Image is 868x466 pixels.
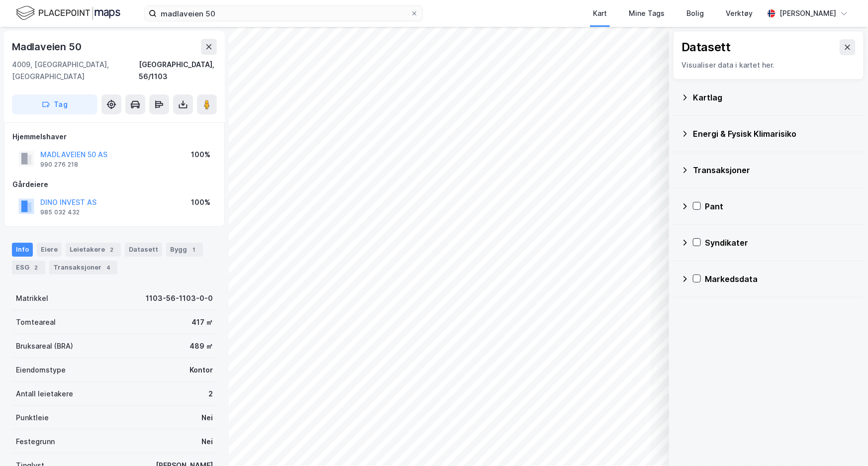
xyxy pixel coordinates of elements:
div: 2 [31,263,41,273]
div: Leietakere [66,243,121,257]
div: Transaksjoner [49,261,117,275]
div: Bolig [686,7,704,19]
div: Syndikater [705,237,856,249]
input: Søk på adresse, matrikkel, gårdeiere, leietakere eller personer [157,6,410,21]
div: Festegrunn [16,436,55,448]
div: Madlaveien 50 [12,39,83,55]
div: Hjemmelshaver [12,131,216,143]
div: Nei [201,436,213,448]
div: Datasett [681,39,731,55]
div: Visualiser data i kartet her. [681,59,856,71]
div: [PERSON_NAME] [779,7,836,19]
div: Kontor [190,364,213,376]
div: 2 [107,245,117,255]
div: Info [12,243,33,257]
iframe: Chat Widget [818,418,868,466]
div: Bruksareal (BRA) [16,340,73,352]
div: 489 ㎡ [190,340,213,352]
div: Bygg [166,243,203,257]
div: 417 ㎡ [192,316,213,328]
div: ESG [12,261,45,275]
div: 985 032 432 [40,208,80,216]
div: Eiendomstype [16,364,66,376]
div: Antall leietakere [16,388,73,400]
div: 1103-56-1103-0-0 [146,292,213,304]
div: Datasett [125,243,162,257]
div: Eiere [37,243,62,257]
div: 100% [191,149,210,161]
div: 4009, [GEOGRAPHIC_DATA], [GEOGRAPHIC_DATA] [12,59,139,83]
div: Kontrollprogram for chat [818,418,868,466]
div: Nei [201,412,213,424]
div: Pant [705,200,856,212]
div: Gårdeiere [12,179,216,190]
div: 2 [208,388,213,400]
div: Matrikkel [16,292,48,304]
div: Markedsdata [705,273,856,285]
div: 1 [189,245,199,255]
img: logo.f888ab2527a4732fd821a326f86c7f29.svg [16,4,120,22]
button: Tag [12,94,97,114]
div: Punktleie [16,412,49,424]
div: 100% [191,196,210,208]
div: [GEOGRAPHIC_DATA], 56/1103 [139,59,217,83]
div: Energi & Fysisk Klimarisiko [693,128,856,140]
div: Tomteareal [16,316,56,328]
div: Mine Tags [629,7,665,19]
div: Verktøy [726,7,753,19]
div: Kart [593,7,607,19]
div: Kartlag [693,92,856,103]
div: Transaksjoner [693,164,856,176]
div: 990 276 218 [40,161,78,169]
div: 4 [103,263,113,273]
